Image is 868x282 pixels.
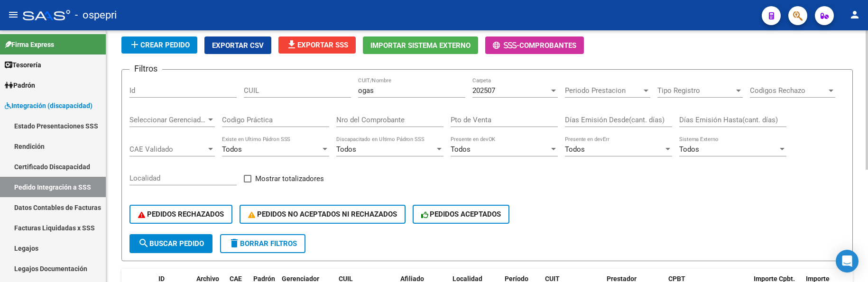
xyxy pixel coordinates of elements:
[138,237,149,249] mat-icon: search
[472,86,495,95] span: 202507
[519,41,576,50] span: Comprobantes
[336,145,356,154] span: Todos
[248,210,397,218] span: PEDIDOS NO ACEPTADOS NI RECHAZADOS
[129,145,206,154] span: CAE Validado
[451,145,471,154] span: Todos
[5,80,35,91] span: Padrón
[255,173,324,184] span: Mostrar totalizadores
[5,39,54,50] span: Firma Express
[657,86,734,95] span: Tipo Registro
[129,39,140,50] mat-icon: add
[370,41,471,50] span: Importar Sistema Externo
[229,237,240,249] mat-icon: delete
[485,36,584,54] button: -Comprobantes
[413,205,510,224] button: PEDIDOS ACEPTADOS
[204,36,271,54] button: Exportar CSV
[129,62,162,75] h3: Filtros
[212,41,264,50] span: Exportar CSV
[240,205,406,224] button: PEDIDOS NO ACEPTADOS NI RECHAZADOS
[229,239,297,248] span: Borrar Filtros
[278,36,356,54] button: Exportar SSS
[5,100,92,111] span: Integración (discapacidad)
[286,39,297,50] mat-icon: file_download
[121,36,197,54] button: Crear Pedido
[8,9,19,20] mat-icon: menu
[286,41,348,49] span: Exportar SSS
[565,145,585,154] span: Todos
[220,234,305,253] button: Borrar Filtros
[138,239,204,248] span: Buscar Pedido
[363,36,478,54] button: Importar Sistema Externo
[679,145,699,154] span: Todos
[836,250,859,273] div: Open Intercom Messenger
[129,234,212,253] button: Buscar Pedido
[138,210,224,218] span: PEDIDOS RECHAZADOS
[222,145,242,154] span: Todos
[421,210,501,218] span: PEDIDOS ACEPTADOS
[849,9,860,20] mat-icon: person
[493,41,519,50] span: -
[5,60,41,70] span: Tesorería
[75,5,117,26] span: - ospepri
[750,86,827,95] span: Codigos Rechazo
[129,116,206,124] span: Seleccionar Gerenciador
[565,86,642,95] span: Periodo Prestacion
[129,41,190,49] span: Crear Pedido
[129,205,232,224] button: PEDIDOS RECHAZADOS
